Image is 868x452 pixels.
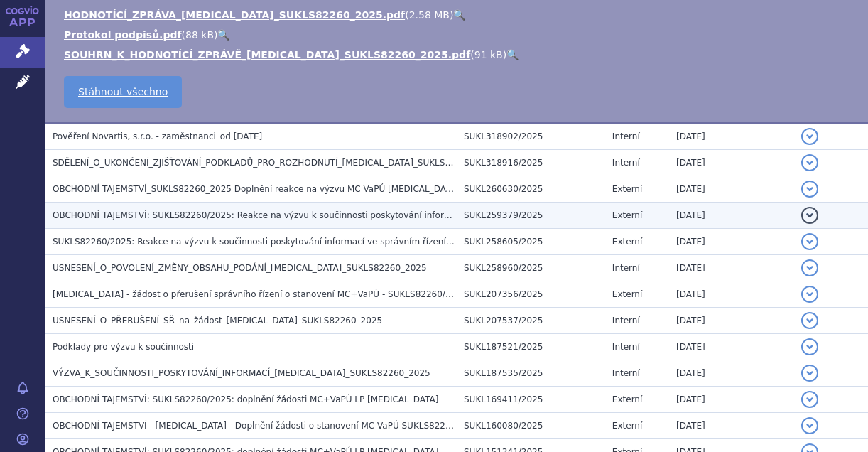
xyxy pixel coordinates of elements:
button: detail [801,312,818,329]
td: [DATE] [669,360,794,387]
button: detail [801,154,818,171]
span: Externí [612,394,642,404]
span: Externí [612,237,642,247]
span: Interní [612,158,640,168]
button: detail [801,128,818,145]
td: [DATE] [669,387,794,413]
td: SUKL318902/2025 [457,123,605,150]
li: ( ) [64,28,854,42]
span: Interní [612,316,640,325]
td: [DATE] [669,150,794,176]
a: Protokol podpisů.pdf [64,29,182,41]
a: HODNOTÍCÍ_ZPRÁVA_[MEDICAL_DATA]_SUKLS82260_2025.pdf [64,9,405,21]
span: Externí [612,210,642,220]
td: SUKL207356/2025 [457,281,605,308]
span: Interní [612,342,640,352]
span: USNESENÍ_O_PŘERUŠENÍ_SŘ_na_žádost_KISQALI_SUKLS82260_2025 [53,316,382,325]
button: detail [801,181,818,198]
span: Externí [612,184,642,194]
span: OBCHODNÍ TAJEMSTVÍ_SUKLS82260_2025 Doplnění reakce na výzvu MC VaPÚ Kisqali s OT [53,184,481,194]
span: 88 kB [185,29,214,41]
span: SDĚLENÍ_O_UKONČENÍ_ZJIŠŤOVÁNÍ_PODKLADŮ_PRO_ROZHODNUTÍ_KISQALI_SUKLS82260_2025 [53,158,498,168]
span: 2.58 MB [409,9,450,21]
td: SUKL258605/2025 [457,229,605,255]
td: SUKL258960/2025 [457,255,605,281]
span: Interní [612,131,640,141]
td: SUKL318916/2025 [457,150,605,176]
td: [DATE] [669,123,794,150]
td: SUKL260630/2025 [457,176,605,203]
span: 91 kB [474,49,503,60]
span: Externí [612,289,642,299]
td: [DATE] [669,308,794,334]
td: [DATE] [669,255,794,281]
a: 🔍 [506,49,519,60]
td: SUKL259379/2025 [457,203,605,229]
span: Pověření Novartis, s.r.o. - zaměstnanci_od 12.3.2025 [53,131,262,141]
td: SUKL187535/2025 [457,360,605,387]
button: detail [801,233,818,250]
button: detail [801,365,818,382]
td: [DATE] [669,334,794,360]
span: VÝZVA_K_SOUČINNOSTI_POSKYTOVÁNÍ_INFORMACÍ_KISQALI_SUKLS82260_2025 [53,368,430,378]
span: Externí [612,421,642,431]
span: OBCHODNÍ TAJEMSTVÍ: SUKLS82260/2025: doplnění žádosti MC+VaPÚ LP Kisqali [53,394,438,404]
button: detail [801,417,818,434]
a: Stáhnout všechno [64,76,182,108]
td: SUKL207537/2025 [457,308,605,334]
button: detail [801,259,818,276]
span: USNESENÍ_O_POVOLENÍ_ZMĚNY_OBSAHU_PODÁNÍ_KISQALI_SUKLS82260_2025 [53,263,427,273]
td: [DATE] [669,413,794,439]
span: Kisqali - žádost o přerušení správního řízení o stanovení MC+VaPÚ - SUKLS82260/2025 [53,289,467,299]
button: detail [801,207,818,224]
button: detail [801,391,818,408]
td: SUKL160080/2025 [457,413,605,439]
td: SUKL187521/2025 [457,334,605,360]
button: detail [801,286,818,303]
span: OBCHODNÍ TAJEMSTVÍ - Kisqali - Doplnění žádosti o stanovení MC VaPÚ SUKLS82260/2025 [53,421,481,431]
span: Interní [612,263,640,273]
a: 🔍 [453,9,465,21]
td: [DATE] [669,176,794,203]
td: [DATE] [669,229,794,255]
button: detail [801,338,818,355]
a: 🔍 [217,29,229,41]
span: Podklady pro výzvu k součinnosti [53,342,194,352]
a: SOUHRN_K_HODNOTÍCÍ_ZPRÁVĚ_[MEDICAL_DATA]_SUKLS82260_2025.pdf [64,49,470,60]
span: SUKLS82260/2025: Reakce na výzvu k součinnosti poskytování informací ve správním řízení o stanove... [53,237,850,247]
li: ( ) [64,48,854,62]
td: SUKL169411/2025 [457,387,605,413]
span: Interní [612,368,640,378]
li: ( ) [64,8,854,22]
td: [DATE] [669,281,794,308]
td: [DATE] [669,203,794,229]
